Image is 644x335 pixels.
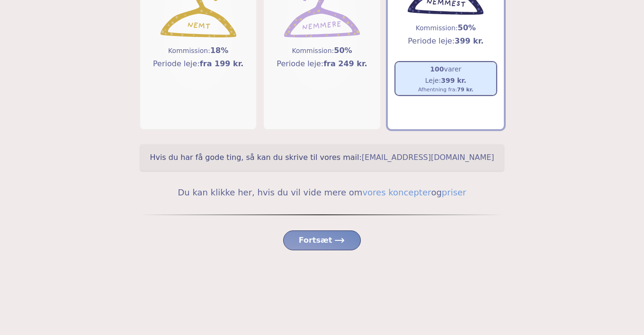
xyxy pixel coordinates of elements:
button: Fortsæt [283,230,361,250]
span: Hvis du har få gode ting, så kan du skrive til vores mail: [150,153,361,162]
h5: Periode leje: [153,58,243,70]
h5: varer [418,64,474,74]
span: 100 [430,65,444,73]
span: 18% [210,46,228,55]
span: 399 kr. [441,77,466,84]
h5: Kommission: [277,45,367,56]
h5: Afhentning fra: [418,87,474,93]
h5: Du kan klikke her, hvis du vil vide mere om og [140,186,504,199]
h5: Kommission: [408,22,483,34]
span: 50% [458,23,476,32]
span: 50% [334,46,352,55]
span: Fortsæt [299,235,346,246]
h5: Kommission: [153,45,243,56]
h5: Leje: [418,76,474,85]
h5: Periode leje: [277,58,367,70]
span: fra 249 kr. [323,59,367,68]
span: 79 kr. [457,87,474,93]
span: 399 kr. [455,36,483,45]
a: priser [442,187,466,197]
a: [EMAIL_ADDRESS][DOMAIN_NAME] [362,153,494,162]
span: fra 199 kr. [200,59,244,68]
a: vores koncepter [362,187,431,197]
h5: Periode leje: [408,35,483,47]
